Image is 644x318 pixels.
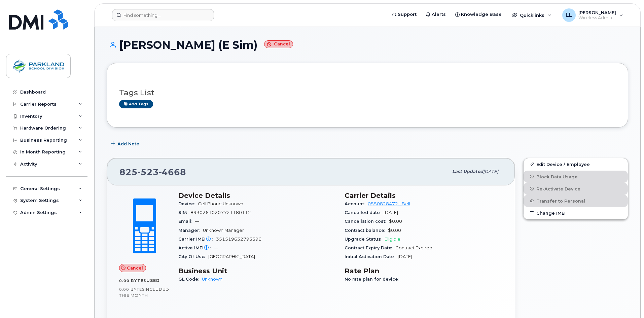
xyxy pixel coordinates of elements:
span: 825 [119,167,186,177]
span: Manager [178,228,203,233]
h3: Business Unit [178,267,336,275]
a: Edit Device / Employee [524,158,628,170]
span: $0.00 [388,228,401,233]
span: Carrier IMEI [178,237,216,242]
span: Initial Activation Date [345,254,398,259]
span: GL Code [178,277,202,282]
span: [DATE] [398,254,412,259]
span: used [146,278,160,283]
span: No rate plan for device [345,277,402,282]
span: Active IMEI [178,245,214,250]
span: Cancellation cost [345,219,389,224]
button: Transfer to Personal [524,195,628,207]
span: 4668 [159,167,186,177]
span: Unknown Manager [203,228,244,233]
span: Device [178,201,198,206]
span: Contract Expiry Date [345,245,395,250]
span: 0.00 Bytes [119,278,146,283]
span: Upgrade Status [345,237,385,242]
a: Unknown [202,277,222,282]
h3: Tags List [119,89,616,97]
span: Cancelled date [345,210,384,215]
span: 523 [138,167,159,177]
span: [DATE] [483,169,498,174]
h3: Rate Plan [345,267,503,275]
span: $0.00 [389,219,402,224]
button: Change IMEI [524,207,628,219]
a: Add tags [119,100,153,108]
span: Contract balance [345,228,388,233]
span: Cancel [127,265,143,271]
a: 0550828472 - Bell [368,201,410,206]
small: Cancel [264,40,293,48]
span: Contract Expired [395,245,432,250]
span: Eligible [385,237,400,242]
span: Last updated [452,169,483,174]
span: — [195,219,199,224]
span: 351519632793596 [216,237,261,242]
span: — [214,245,218,250]
span: 89302610207721180112 [190,210,251,215]
span: included this month [119,287,169,298]
button: Re-Activate Device [524,183,628,195]
span: Email [178,219,195,224]
button: Block Data Usage [524,171,628,183]
span: Re-Activate Device [536,186,580,191]
span: [DATE] [384,210,398,215]
button: Add Note [107,138,145,150]
span: Cell Phone Unknown [198,201,243,206]
span: Account [345,201,368,206]
span: Add Note [117,141,139,147]
h3: Carrier Details [345,191,503,200]
h1: [PERSON_NAME] (E Sim) [107,39,628,51]
span: City Of Use [178,254,208,259]
span: [GEOGRAPHIC_DATA] [208,254,255,259]
span: SIM [178,210,190,215]
span: 0.00 Bytes [119,287,145,292]
h3: Device Details [178,191,336,200]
